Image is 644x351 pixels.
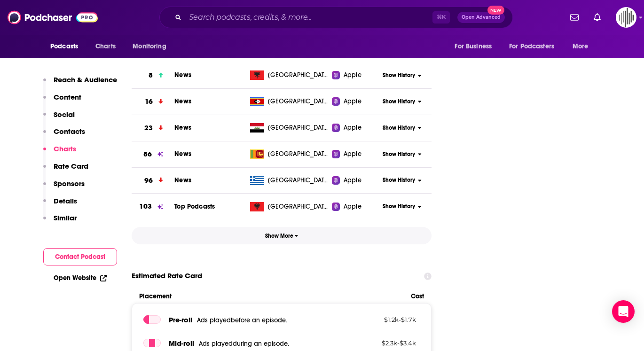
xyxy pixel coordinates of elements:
button: open menu [566,38,600,55]
h3: 16 [145,96,153,107]
span: Apple [344,176,361,185]
a: Show notifications dropdown [566,9,582,25]
p: Rate Card [54,162,88,171]
button: Details [43,196,77,214]
span: Mid -roll [169,339,194,348]
a: 16 [132,89,174,115]
a: Top Podcasts [174,203,215,211]
button: Show More [132,227,432,244]
span: For Business [455,40,492,53]
a: 103 [132,194,174,219]
span: Charts [95,40,116,53]
button: Contact Podcast [43,248,117,265]
span: Logged in as gpg2 [616,7,636,28]
span: ⌘ K [432,11,450,23]
a: 96 [132,168,174,194]
button: open menu [448,38,503,55]
button: Show History [380,176,425,184]
img: User Profile [616,7,636,28]
a: [GEOGRAPHIC_DATA] [246,70,332,80]
span: Show History [383,98,415,106]
button: Content [43,93,81,110]
button: Show History [380,150,425,158]
span: Apple [344,202,361,211]
span: Show History [383,203,415,211]
button: Similar [43,213,77,231]
span: Pre -roll [169,315,192,324]
button: open menu [503,38,568,55]
span: Show History [383,124,415,132]
button: Show History [380,124,425,132]
span: Sri Lanka [268,149,329,159]
a: Apple [332,149,379,159]
span: Iraq [268,123,329,133]
span: More [573,40,589,53]
span: For Podcasters [509,40,554,53]
button: Show History [380,203,425,211]
span: Monitoring [133,40,166,53]
p: Charts [54,144,76,153]
h3: 103 [139,201,152,212]
input: Search podcasts, credits, & more... [185,10,432,25]
a: News [174,150,191,158]
span: New [487,6,504,15]
p: Content [54,93,81,101]
h3: 8 [149,70,153,81]
span: Show History [383,150,415,158]
button: open menu [126,38,178,55]
span: Open Advanced [462,15,501,20]
span: Cost [411,292,424,300]
h3: 96 [144,175,153,186]
span: Show More [265,233,298,239]
a: 86 [132,141,174,167]
p: Details [54,196,77,205]
button: Social [43,110,75,127]
button: Open AdvancedNew [457,12,505,23]
span: Placement [139,292,403,300]
h3: 23 [144,123,153,133]
span: Albania [268,70,329,80]
span: Show History [383,71,415,79]
span: Apple [344,123,361,133]
button: Sponsors [43,179,85,196]
p: Contacts [54,127,85,136]
span: Swaziland [268,97,329,106]
a: 8 [132,62,174,88]
img: Podchaser - Follow, Share and Rate Podcasts [8,8,98,26]
span: Ads played during an episode . [199,340,289,348]
p: $ 2.3k - $ 3.4k [355,339,416,347]
a: Apple [332,176,379,185]
span: Ads played before an episode . [197,316,287,324]
button: Rate Card [43,162,88,179]
p: Sponsors [54,179,85,188]
a: Charts [89,38,121,55]
span: Apple [344,149,361,159]
a: News [174,71,191,79]
div: Search podcasts, credits, & more... [159,7,513,28]
a: [GEOGRAPHIC_DATA] [246,97,332,106]
a: Apple [332,123,379,133]
a: Open Website [54,274,107,282]
a: News [174,124,191,132]
a: News [174,97,191,105]
button: open menu [44,38,90,55]
span: Estimated Rate Card [132,267,202,285]
button: Contacts [43,127,85,144]
a: Apple [332,70,379,80]
p: Similar [54,213,77,222]
a: News [174,176,191,184]
p: Reach & Audience [54,75,117,84]
a: Apple [332,202,379,211]
a: Show notifications dropdown [590,9,605,25]
span: Apple [344,97,361,106]
button: Reach & Audience [43,75,117,93]
p: Social [54,110,75,119]
button: Show History [380,71,425,79]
